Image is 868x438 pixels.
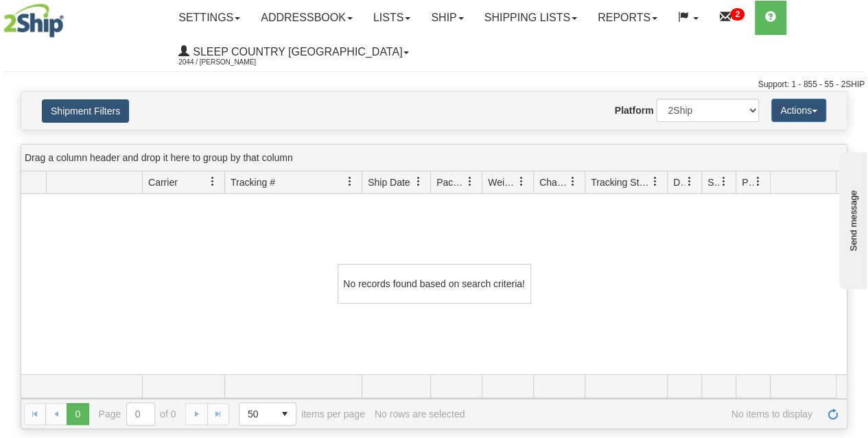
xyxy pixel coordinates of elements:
[3,79,865,90] div: Support: 1 - 855 - 55 - 2SHIP
[587,1,668,35] a: Reports
[368,175,410,189] span: Ship Date
[239,402,296,426] span: Page sizes drop down
[488,175,517,189] span: Weight
[168,1,250,35] a: Settings
[673,175,685,189] span: Delivery Status
[21,145,847,171] div: grid grouping header
[421,1,473,35] a: Ship
[239,402,365,426] span: items per page
[678,170,701,193] a: Delivery Status filter column settings
[836,149,867,289] iframe: chat widget
[338,170,362,193] a: Tracking # filter column settings
[742,175,753,189] span: Pickup Status
[615,104,654,117] label: Platform
[363,1,421,35] a: Lists
[250,1,363,35] a: Addressbook
[822,403,844,425] a: Refresh
[407,170,430,193] a: Ship Date filter column settings
[42,99,129,123] button: Shipment Filters
[168,35,419,69] a: Sleep Country [GEOGRAPHIC_DATA] 2044 / [PERSON_NAME]
[707,175,719,189] span: Shipment Issues
[148,175,178,189] span: Carrier
[274,403,296,425] span: select
[10,12,127,22] div: Send message
[747,170,770,193] a: Pickup Status filter column settings
[474,1,587,35] a: Shipping lists
[178,56,281,69] span: 2044 / [PERSON_NAME]
[644,170,667,193] a: Tracking Status filter column settings
[248,407,266,421] span: 50
[67,403,89,425] span: Page 0
[458,170,482,193] a: Packages filter column settings
[3,3,64,38] img: logo2044.jpg
[189,46,402,58] span: Sleep Country [GEOGRAPHIC_DATA]
[709,1,755,35] a: 2
[474,409,812,419] span: No items to display
[510,170,533,193] a: Weight filter column settings
[201,170,224,193] a: Carrier filter column settings
[338,264,531,304] div: No records found based on search criteria!
[99,402,176,426] span: Page of 0
[591,175,650,189] span: Tracking Status
[231,175,275,189] span: Tracking #
[730,8,744,21] sup: 2
[375,409,465,419] div: No rows are selected
[436,175,465,189] span: Packages
[561,170,585,193] a: Charge filter column settings
[712,170,736,193] a: Shipment Issues filter column settings
[771,99,826,122] button: Actions
[539,175,568,189] span: Charge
